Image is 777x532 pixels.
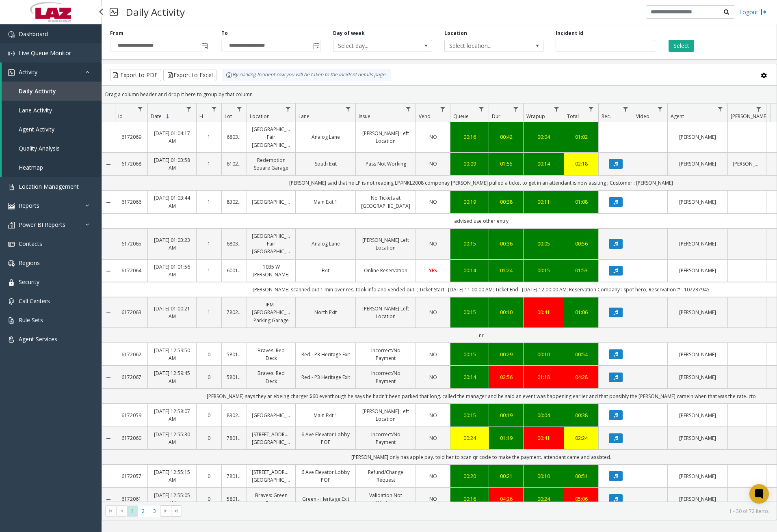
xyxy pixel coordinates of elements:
a: Location Filter Menu [283,103,294,114]
div: 00:15 [455,351,484,358]
a: [DATE] 01:04:17 AM [153,129,191,145]
img: 'icon' [8,31,15,38]
img: 'icon' [8,317,15,324]
a: Vend Filter Menu [437,103,448,114]
img: 'icon' [8,69,15,76]
span: NO [429,374,437,381]
a: Braves: Red Deck [252,369,290,385]
a: 1 [201,267,216,274]
div: 00:19 [455,198,484,206]
a: 00:15 [455,308,484,316]
div: 01:18 [528,373,559,381]
a: 6172062 [120,351,143,358]
a: Braves: Red Deck [252,347,290,362]
a: 00:54 [569,351,593,358]
a: [PERSON_NAME] [673,160,723,168]
a: 00:24 [455,434,484,442]
a: 00:15 [528,267,559,274]
a: [DATE] 01:03:44 AM [153,194,191,209]
a: 780142 [227,434,242,442]
a: 600106 [227,267,242,274]
a: 00:15 [455,411,484,419]
a: 1 [201,133,216,141]
img: 'icon' [8,298,15,305]
a: South Exit [301,160,351,168]
a: North Exit [301,308,351,316]
a: 00:24 [528,495,559,503]
img: 'icon' [8,184,15,190]
a: 00:14 [455,373,484,381]
a: [PERSON_NAME] [673,198,723,206]
a: [DATE] 01:01:56 AM [153,263,191,278]
span: NO [429,495,437,502]
a: 00:41 [528,434,559,442]
span: Go to the last page [171,505,182,517]
span: Lane Activity [19,106,52,114]
a: 0 [201,351,216,358]
label: From [110,30,123,37]
a: 0 [201,411,216,419]
a: [PERSON_NAME] [673,495,723,503]
a: 01:02 [569,133,593,141]
a: Activity [2,62,102,82]
a: [PERSON_NAME] [673,240,723,248]
div: 00:29 [494,351,518,358]
a: Red - P3 Heritage Exit [301,373,351,381]
a: Id Filter Menu [135,103,146,114]
a: 830202 [227,198,242,206]
a: Braves: Green Deck [252,491,290,507]
img: 'icon' [8,336,15,343]
span: NO [429,351,437,358]
a: 6172063 [120,308,143,316]
a: [PERSON_NAME] Left Location [361,129,411,145]
a: 6172061 [120,495,143,503]
a: Quality Analysis [2,139,102,158]
img: 'icon' [8,279,15,286]
div: 01:24 [494,267,518,274]
a: [PERSON_NAME] [673,434,723,442]
a: Lane Activity [2,101,102,120]
a: Collapse Details [102,161,115,168]
a: Incorrect/No Payment [361,431,411,446]
div: 04:26 [494,495,518,503]
a: 680387 [227,133,242,141]
a: Issue Filter Menu [403,103,414,114]
a: 00:51 [569,472,593,480]
div: 00:20 [455,472,484,480]
a: Redemption Square Garage [252,156,290,172]
a: 00:56 [569,240,593,248]
a: 01:08 [569,198,593,206]
a: Lane Filter Menu [343,103,354,114]
img: 'icon' [8,203,15,209]
a: Collapse Details [102,199,115,206]
span: NO [429,160,437,167]
a: Lot Filter Menu [234,103,245,114]
a: 02:24 [569,434,593,442]
a: [DATE] 12:55:30 AM [153,431,191,446]
a: 00:11 [528,198,559,206]
a: 1 [201,240,216,248]
a: 00:19 [494,411,518,419]
a: Agent Filter Menu [715,103,726,114]
a: 01:06 [569,308,593,316]
a: [PERSON_NAME] Left Location [361,236,411,252]
a: H Filter Menu [209,103,220,114]
a: NO [421,373,445,381]
a: Total Filter Menu [586,103,597,114]
div: 00:21 [494,472,518,480]
div: 05:06 [569,495,593,503]
span: NO [429,435,437,442]
img: 'icon' [8,241,15,248]
a: 1 [201,308,216,316]
a: 00:42 [494,133,518,141]
a: NO [421,160,445,168]
div: 00:09 [455,160,484,168]
a: Exit [301,267,351,274]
